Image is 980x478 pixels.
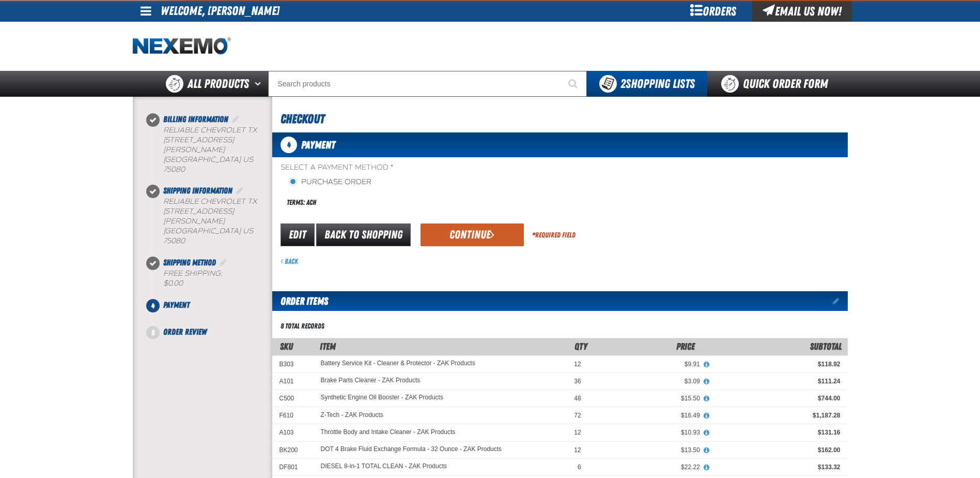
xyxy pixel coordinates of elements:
[133,37,231,55] img: Nexemo logo
[596,446,700,454] div: $13.50
[145,113,272,338] nav: Checkout steps. Current step is Payment. Step 4 of 5
[272,372,314,390] td: A101
[421,223,524,246] button: Continue
[574,446,581,454] span: 12
[714,411,841,420] div: $1,187.28
[596,394,700,402] div: $15.50
[321,429,456,436] a: Throttle Body and Intake Cleaner - ZAK Products
[574,395,581,402] span: 48
[163,145,225,154] span: [PERSON_NAME]
[321,411,383,419] a: Z-Tech - ZAK Products
[280,341,293,352] a: SKU
[272,390,314,407] td: C500
[700,446,713,455] button: View All Prices for DOT 4 Brake Fluid Exchange Formula - 32 Ounce - ZAK Products
[230,114,241,124] a: Edit Billing Information
[532,230,575,240] div: Required Field
[163,258,216,267] span: Shipping Method
[714,360,841,368] div: $118.92
[587,71,707,97] button: You have 2 Shopping Lists. Open to view details
[163,165,185,174] bdo: 75080
[163,207,234,216] span: [STREET_ADDRESS]
[243,155,253,164] span: US
[289,177,297,186] input: Purchase Order
[320,341,336,352] span: Item
[163,217,225,226] span: [PERSON_NAME]
[620,77,695,91] span: Shopping Lists
[596,377,700,385] div: $3.09
[163,155,241,164] span: [GEOGRAPHIC_DATA]
[714,394,841,402] div: $744.00
[596,463,700,471] div: $22.22
[620,77,626,91] strong: 2
[321,394,443,401] a: Synthetic Engine Oil Booster - ZAK Products
[321,377,421,384] a: Brake Parts Cleaner - ZAK Products
[281,223,315,246] a: Edit
[700,411,713,421] button: View All Prices for Z-Tech - ZAK Products
[596,360,700,368] div: $9.91
[272,458,314,475] td: DF801
[218,258,228,267] a: Edit Shipping Method
[243,227,253,235] span: US
[153,113,272,185] li: Billing Information. Step 1 of 5. Completed
[676,341,695,352] span: Price
[272,291,328,311] h2: Order Items
[281,257,298,265] a: Back
[268,71,587,97] input: Search
[163,186,232,196] span: Shipping Information
[153,257,272,299] li: Shipping Method. Step 3 of 5. Completed
[251,71,268,97] button: Open All Products pages
[561,71,587,97] button: Start Searching
[574,341,587,352] span: Qty
[707,71,847,97] a: Quick Order Form
[163,227,241,235] span: [GEOGRAPHIC_DATA]
[153,326,272,338] li: Order Review. Step 5 of 5. Not Completed
[153,299,272,326] li: Payment. Step 4 of 5. Not Completed
[272,355,314,372] td: B303
[163,114,228,124] span: Billing Information
[272,424,314,441] td: A103
[714,428,841,437] div: $131.16
[281,321,324,331] div: 8 total records
[272,407,314,424] td: F610
[163,279,183,288] strong: $0.00
[146,326,160,339] span: 5
[301,139,335,151] span: Payment
[810,341,842,352] span: Subtotal
[289,177,371,187] label: Purchase Order
[574,361,581,368] span: 12
[596,411,700,420] div: $16.49
[281,112,324,126] span: Checkout
[574,412,581,419] span: 72
[700,428,713,438] button: View All Prices for Throttle Body and Intake Cleaner - ZAK Products
[714,377,841,385] div: $111.24
[235,186,245,196] a: Edit Shipping Information
[574,378,581,385] span: 36
[163,269,272,289] div: Free Shipping:
[714,446,841,454] div: $162.00
[578,464,581,471] span: 6
[188,74,249,93] span: All Products
[146,299,160,312] span: 4
[833,297,848,305] a: Edit items
[321,463,447,470] a: DIESEL 8-in-1 TOTAL CLEAN - ZAK Products
[163,126,257,135] span: Reliable Chevrolet TX
[321,446,502,453] a: DOT 4 Brake Fluid Exchange Formula - 32 Ounce - ZAK Products
[153,185,272,256] li: Shipping Information. Step 2 of 5. Completed
[700,463,713,472] button: View All Prices for DIESEL 8-in-1 TOTAL CLEAN - ZAK Products
[321,360,475,367] a: Battery Service Kit - Cleaner & Protector - ZAK Products
[133,37,231,55] a: Home
[163,197,257,206] span: Reliable Chevrolet TX
[700,394,713,404] button: View All Prices for Synthetic Engine Oil Booster - ZAK Products
[281,191,560,214] div: Terms: ACH
[316,223,411,246] a: Back to Shopping
[574,429,581,436] span: 12
[163,236,185,245] bdo: 75080
[281,137,297,153] span: 4
[163,136,234,144] span: [STREET_ADDRESS]
[714,463,841,471] div: $133.32
[163,300,190,310] span: Payment
[272,441,314,458] td: BK200
[700,377,713,386] button: View All Prices for Brake Parts Cleaner - ZAK Products
[163,327,207,337] span: Order Review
